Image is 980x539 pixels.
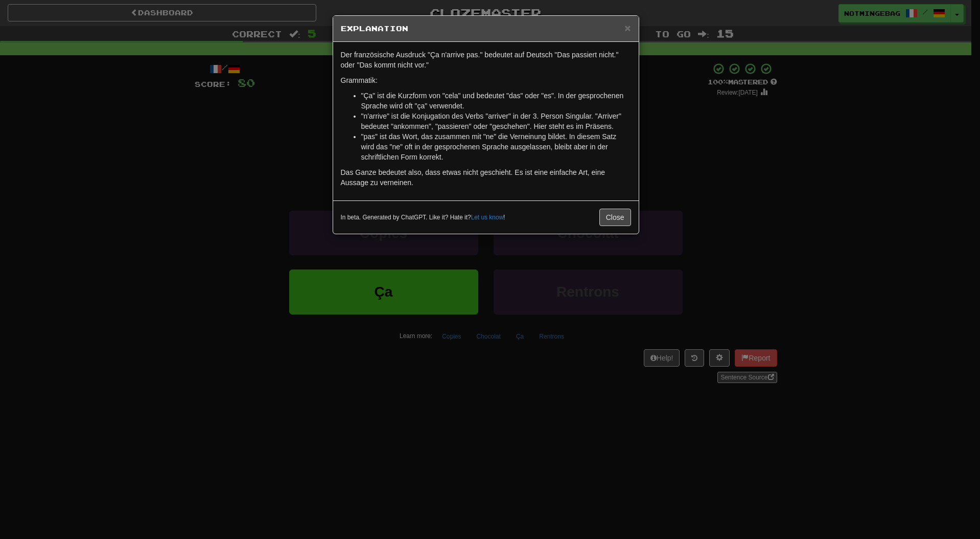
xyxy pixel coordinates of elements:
p: Das Ganze bedeutet also, dass etwas nicht geschieht. Es ist eine einfache Art, eine Aussage zu ve... [341,167,631,188]
li: "pas" ist das Wort, das zusammen mit "ne" die Verneinung bildet. In diesem Satz wird das "ne" oft... [361,131,631,162]
li: "Ça" ist die Kurzform von "cela" und bedeutet "das" oder "es". In der gesprochenen Sprache wird o... [361,91,631,111]
small: In beta. Generated by ChatGPT. Like it? Hate it? ! [341,213,505,222]
span: × [624,22,631,34]
li: "n'arrive" ist die Konjugation des Verbs "arriver" in der 3. Person Singular. "Arriver" bedeutet ... [361,111,631,131]
a: Let us know [471,214,503,221]
button: Close [599,209,631,226]
button: Close [624,23,631,33]
h5: Explanation [341,24,631,34]
p: Der französische Ausdruck "Ça n'arrive pas." bedeutet auf Deutsch "Das passiert nicht." oder "Das... [341,50,631,70]
p: Grammatik: [341,75,631,85]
